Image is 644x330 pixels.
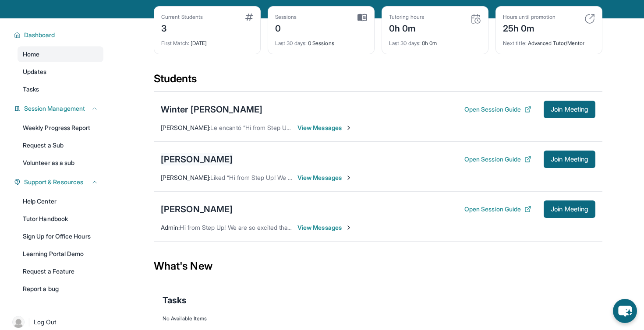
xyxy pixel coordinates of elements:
[161,124,210,131] span: [PERSON_NAME] :
[389,40,421,46] span: Last 30 days :
[163,315,594,322] div: No Available Items
[18,155,103,171] a: Volunteer as a sub
[297,173,352,182] span: View Messages
[34,318,57,326] span: Log Out
[544,101,595,118] button: Join Meeting
[154,72,602,91] div: Students
[21,104,98,113] button: Session Management
[613,299,637,323] button: chat-button
[345,224,352,231] img: Chevron-Right
[275,14,297,21] div: Sessions
[551,207,588,212] span: Join Meeting
[161,21,203,35] div: 3
[275,35,367,47] div: 0 Sessions
[24,31,55,39] span: Dashboard
[389,14,424,21] div: Tutoring hours
[161,224,180,231] span: Admin :
[161,103,262,116] div: Winter [PERSON_NAME]
[24,178,83,186] span: Support & Resources
[161,14,203,21] div: Current Students
[154,247,602,285] div: What's New
[544,200,595,218] button: Join Meeting
[584,14,595,24] img: card
[161,203,233,215] div: [PERSON_NAME]
[389,35,481,47] div: 0h 0m
[163,294,187,306] span: Tasks
[18,246,103,262] a: Learning Portal Demo
[21,178,98,186] button: Support & Resources
[245,14,253,21] img: card
[389,21,424,35] div: 0h 0m
[503,21,556,35] div: 25h 0m
[357,14,367,21] img: card
[345,124,352,131] img: Chevron-Right
[18,281,103,297] a: Report a bug
[551,157,588,162] span: Join Meeting
[18,120,103,136] a: Weekly Progress Report
[161,153,233,165] div: [PERSON_NAME]
[161,35,253,47] div: [DATE]
[23,85,39,94] span: Tasks
[12,316,25,328] img: user-img
[503,14,556,21] div: Hours until promotion
[18,211,103,227] a: Tutor Handbook
[503,40,527,46] span: Next title :
[345,174,352,181] img: Chevron-Right
[18,137,103,153] a: Request a Sub
[275,21,297,35] div: 0
[297,223,352,232] span: View Messages
[23,67,47,76] span: Updates
[464,155,531,164] button: Open Session Guide
[551,107,588,112] span: Join Meeting
[18,193,103,209] a: Help Center
[471,14,481,24] img: card
[23,50,39,59] span: Home
[24,104,85,113] span: Session Management
[297,123,352,132] span: View Messages
[21,31,98,39] button: Dashboard
[275,40,307,46] span: Last 30 days :
[161,40,189,46] span: First Match :
[18,46,103,62] a: Home
[464,105,531,114] button: Open Session Guide
[18,228,103,244] a: Sign Up for Office Hours
[464,205,531,214] button: Open Session Guide
[18,81,103,97] a: Tasks
[18,263,103,279] a: Request a Feature
[161,174,210,181] span: [PERSON_NAME] :
[28,317,30,327] span: |
[544,151,595,168] button: Join Meeting
[503,35,595,47] div: Advanced Tutor/Mentor
[18,64,103,80] a: Updates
